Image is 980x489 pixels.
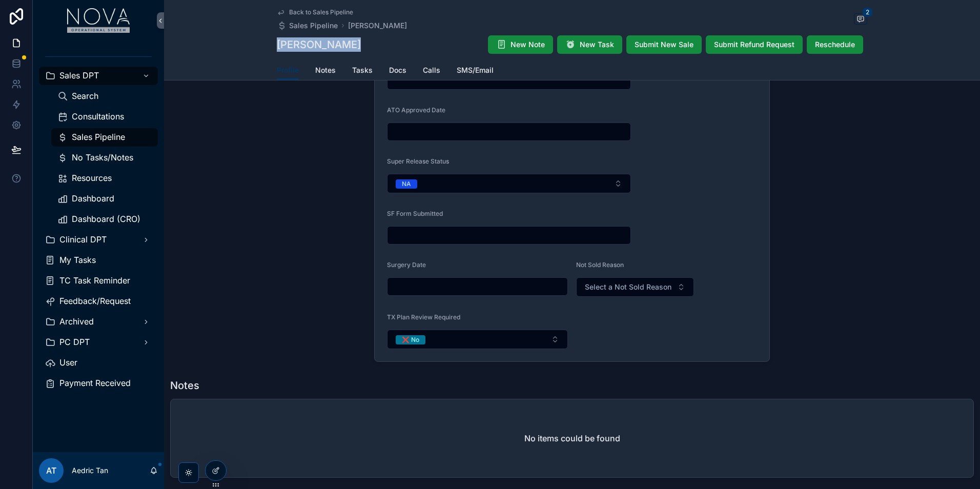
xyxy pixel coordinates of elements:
[714,39,794,50] span: Submit Refund Request
[854,13,867,26] button: 2
[387,261,426,269] span: Surgery Date
[39,313,158,331] a: Archived
[387,106,445,114] span: ATO Approved Date
[524,432,620,444] h2: No items could be found
[389,65,406,75] span: Docs
[635,39,693,50] span: Submit New Sale
[39,251,158,270] a: My Tasks
[72,91,98,101] span: Search
[277,37,361,52] h1: [PERSON_NAME]
[402,179,411,189] div: NA
[815,39,855,50] span: Reschedule
[576,277,694,297] button: Select Button
[51,210,158,229] a: Dashboard (CRO)
[402,335,419,344] div: ❌ No
[39,333,158,352] a: PC DPT
[488,35,553,54] button: New Note
[277,21,338,31] a: Sales Pipeline
[51,87,158,106] a: Search
[59,337,90,348] span: PC DPT
[289,21,338,31] span: Sales Pipeline
[315,65,336,75] span: Notes
[389,61,406,81] a: Docs
[72,193,114,204] span: Dashboard
[807,35,863,54] button: Reschedule
[51,190,158,208] a: Dashboard
[423,61,440,81] a: Calls
[67,8,130,33] img: App logo
[862,7,873,17] span: 2
[277,61,299,80] a: Profile
[352,65,373,75] span: Tasks
[387,157,449,165] span: Super Release Status
[387,210,443,217] span: SF Form Submitted
[352,61,373,81] a: Tasks
[59,234,107,245] span: Clinical DPT
[72,173,112,184] span: Resources
[348,21,407,31] a: [PERSON_NAME]
[387,330,568,349] button: Select Button
[423,65,440,75] span: Calls
[576,261,624,269] span: Not Sold Reason
[51,108,158,126] a: Consultations
[59,70,99,81] span: Sales DPT
[72,111,124,122] span: Consultations
[72,214,140,225] span: Dashboard (CRO)
[39,374,158,393] a: Payment Received
[580,39,614,50] span: New Task
[72,132,125,142] span: Sales Pipeline
[59,378,131,389] span: Payment Received
[706,35,803,54] button: Submit Refund Request
[39,231,158,249] a: Clinical DPT
[277,65,299,75] span: Profile
[557,35,622,54] button: New Task
[387,174,631,193] button: Select Button
[72,152,133,163] span: No Tasks/Notes
[51,149,158,167] a: No Tasks/Notes
[457,61,494,81] a: SMS/Email
[39,67,158,85] a: Sales DPT
[585,282,671,292] span: Select a Not Sold Reason
[315,61,336,81] a: Notes
[511,39,545,50] span: New Note
[39,272,158,290] a: TC Task Reminder
[387,313,460,321] span: TX Plan Review Required
[59,357,77,368] span: User
[59,275,130,286] span: TC Task Reminder
[51,169,158,188] a: Resources
[39,354,158,372] a: User
[277,8,353,16] a: Back to Sales Pipeline
[51,128,158,147] a: Sales Pipeline
[170,378,199,393] h1: Notes
[59,316,94,327] span: Archived
[289,8,353,16] span: Back to Sales Pipeline
[457,65,494,75] span: SMS/Email
[72,465,108,476] p: Aedric Tan
[626,35,702,54] button: Submit New Sale
[59,296,131,307] span: Feedback/Request
[33,41,164,406] div: scrollable content
[59,255,96,266] span: My Tasks
[39,292,158,311] a: Feedback/Request
[46,464,56,477] span: AT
